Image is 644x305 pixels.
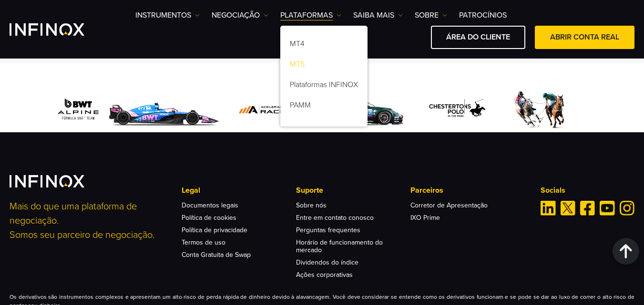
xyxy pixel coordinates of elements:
[410,201,488,209] a: Corretor de Apresentação
[410,185,525,196] p: Parceiros
[10,23,107,36] a: INFINOX Logo
[535,26,634,49] a: ABRIR CONTA REAL
[296,238,383,254] a: Horário de funcionamento do mercado
[135,10,200,21] a: Instrumentos
[182,201,238,209] a: Documentos legais
[410,214,440,222] a: IXO Prime
[296,185,410,196] p: Suporte
[561,201,575,216] a: Twitter
[182,214,236,222] a: Política de cookies
[296,258,358,266] a: Dividendos do índice
[600,201,614,216] a: Youtube
[280,97,368,117] a: PAMM
[541,185,634,196] p: Socials
[182,185,296,196] p: Legal
[280,35,368,56] a: MT4
[415,10,447,21] a: SOBRE
[280,56,368,76] a: MT5
[296,271,353,279] a: Ações corporativas
[296,201,327,209] a: Sobre nós
[296,226,360,234] a: Perguntas frequentes
[620,201,634,216] a: Instagram
[580,201,595,216] a: Facebook
[280,10,341,21] a: PLATAFORMAS
[182,238,225,246] a: Termos de uso
[182,226,247,234] a: Política de privacidade
[10,199,166,242] p: Mais do que uma plataforma de negociação. Somos seu parceiro de negociação.
[296,214,374,222] a: Entre em contato conosco
[431,26,525,49] a: ÁREA DO CLIENTE
[459,10,507,21] a: Patrocínios
[353,10,403,21] a: Saiba mais
[212,10,268,21] a: NEGOCIAÇÃO
[280,76,368,97] a: Plataformas INFINOX
[541,201,555,216] a: Linkedin
[182,251,251,259] a: Conta Gratuita de Swap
